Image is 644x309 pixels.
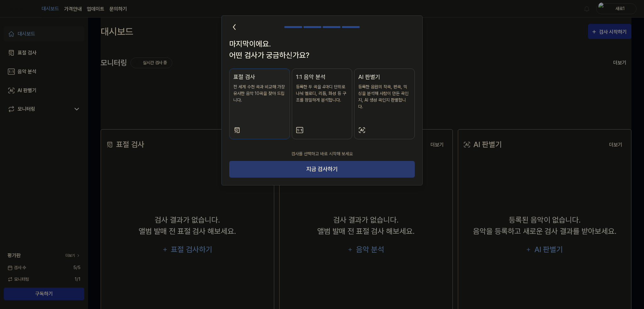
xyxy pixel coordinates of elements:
button: AI 판별기등록한 음원의 작곡, 편곡, 믹싱을 분석해 사람이 만든 곡인지, AI 생성 곡인지 판별합니다. [354,69,415,139]
div: 표절 검사 [233,73,286,81]
div: AI 판별기 [358,73,411,81]
p: 등록한 음원의 작곡, 편곡, 믹싱을 분석해 사람이 만든 곡인지, AI 생성 곡인지 판별합니다. [358,84,411,110]
p: 전 세계 수천 곡과 비교해 가장 유사한 음악 10곡을 찾아 드립니다. [233,84,286,103]
div: 1:1 음악 분석 [296,73,348,81]
p: 검사를 선택하고 바로 시작해 보세요 [229,147,415,161]
p: 등록한 두 곡을 4마디 단위로 나눠 멜로디, 리듬, 화성 등 구조를 정밀하게 분석합니다. [296,84,348,103]
button: 지금 검사하기 [229,161,415,178]
h1: 마지막이에요. 어떤 검사가 궁금하신가요? [229,38,415,61]
button: 표절 검사전 세계 수천 곡과 비교해 가장 유사한 음악 10곡을 찾아 드립니다. [229,69,290,139]
button: 1:1 음악 분석등록한 두 곡을 4마디 단위로 나눠 멜로디, 리듬, 화성 등 구조를 정밀하게 분석합니다. [292,69,353,139]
